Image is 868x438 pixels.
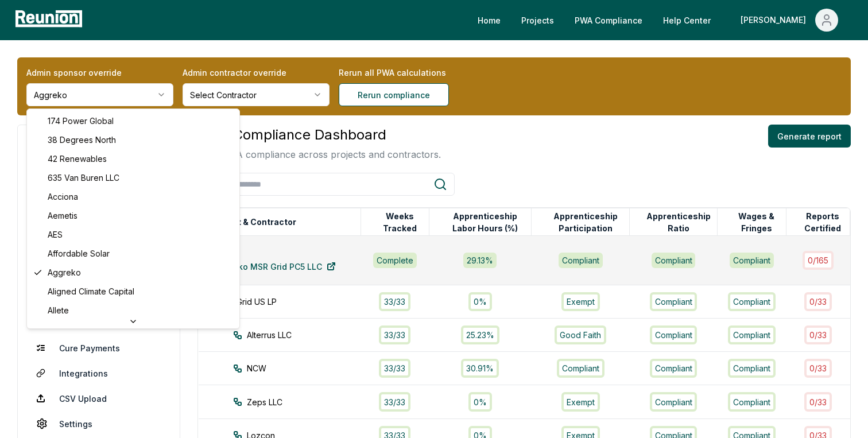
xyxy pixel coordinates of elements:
[48,191,78,203] span: Acciona
[48,210,77,222] span: Aemetis
[48,247,110,259] span: Affordable Solar
[48,266,81,278] span: Aggreko
[48,285,134,297] span: Aligned Climate Capital
[48,115,114,127] span: 174 Power Global
[48,134,116,146] span: 38 Degrees North
[48,228,63,241] span: AES
[48,172,119,184] span: 635 Van Buren LLC
[48,304,69,316] span: Allete
[48,153,107,165] span: 42 Renewables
